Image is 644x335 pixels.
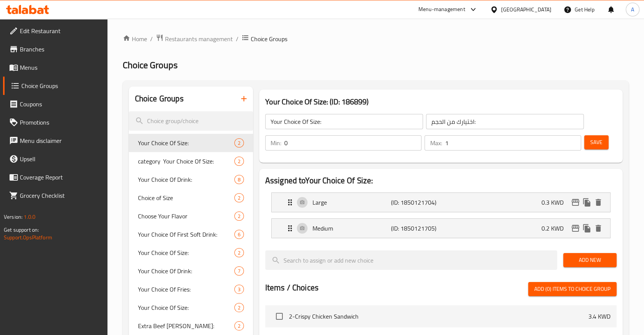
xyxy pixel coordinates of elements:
span: Your Choice Of Size: [138,248,234,257]
span: Coverage Report [20,173,101,182]
button: edit [570,223,581,234]
span: 2 [235,194,244,202]
a: Choice Groups [3,77,107,95]
span: 2 [235,139,244,147]
div: Choices [234,230,244,239]
span: 8 [235,176,244,183]
div: Choice of Size2 [129,189,253,207]
span: Your Choice Of Fries: [138,285,234,294]
button: Save [584,135,609,149]
li: / [236,34,239,43]
button: delete [593,223,604,234]
button: edit [570,197,581,208]
div: Extra Beef [PERSON_NAME]:2 [129,317,253,335]
span: Extra Beef [PERSON_NAME]: [138,321,234,330]
span: Add (0) items to choice group [534,284,610,294]
input: search [265,250,557,270]
span: 6 [235,231,244,238]
span: Upsell [20,154,101,163]
span: Menu disclaimer [20,136,101,145]
a: Menu disclaimer [3,131,107,150]
span: Choice Groups [251,34,287,43]
span: A [631,5,634,14]
span: 3 [235,286,244,293]
button: delete [593,197,604,208]
nav: breadcrumb [123,34,629,44]
h2: Assigned to Your Choice Of Size: [265,175,617,186]
span: Choice Groups [123,56,178,74]
a: Coverage Report [3,168,107,186]
h3: Your Choice Of Size: (ID: 186899) [265,96,617,108]
span: Save [590,138,602,147]
span: Your Choice Of Drink: [138,266,234,276]
input: search [129,111,253,131]
span: Your Choice Of First Soft Drink: [138,230,234,239]
span: category Your Choice Of Size: [138,157,234,166]
div: Your Choice Of Fries:3 [129,280,253,298]
p: Min: [271,138,281,147]
div: Expand [272,219,610,238]
button: Add (0) items to choice group [528,282,617,296]
a: Restaurants management [156,34,233,44]
p: 0.3 KWD [541,198,570,207]
div: Choices [234,285,244,294]
div: Your Choice Of Size:2 [129,298,253,317]
p: Max: [430,138,442,147]
button: Add New [563,253,617,267]
span: 1.0.0 [24,212,35,222]
a: Coupons [3,95,107,113]
li: Expand [265,215,617,241]
div: Menu-management [418,5,465,14]
p: (ID: 1850121704) [391,198,443,207]
h2: Items / Choices [265,282,319,293]
a: Support.OpsPlatform [4,232,52,242]
span: Choice Groups [21,81,101,90]
div: Choices [234,193,244,202]
span: Choice of Size [138,193,234,202]
div: Your Choice Of Drink:8 [129,170,253,189]
span: 7 [235,268,244,275]
a: Upsell [3,150,107,168]
div: Choices [234,303,244,312]
div: Your Choice Of Size:2 [129,244,253,262]
a: Grocery Checklist [3,186,107,205]
span: 2-Crispy Chicken Sandwich [289,312,588,321]
h2: Choice Groups [135,93,184,104]
span: Get support on: [4,225,39,235]
p: Large [312,198,391,207]
a: Branches [3,40,107,58]
span: Select choice [271,308,287,324]
span: Your Choice Of Size: [138,138,234,147]
span: Choose Your Flavor [138,212,234,221]
div: Your Choice Of First Soft Drink:6 [129,225,253,244]
span: Your Choice Of Size: [138,303,234,312]
p: 0.2 KWD [541,224,570,233]
span: 2 [235,158,244,165]
li: Expand [265,189,617,215]
div: Choices [234,321,244,330]
span: Branches [20,45,101,54]
span: 2 [235,304,244,311]
div: Choose Your Flavor2 [129,207,253,225]
a: Promotions [3,113,107,131]
p: (ID: 1850121705) [391,224,443,233]
span: Promotions [20,118,101,127]
span: Restaurants management [165,34,233,43]
li: / [150,34,153,43]
div: Choices [234,248,244,257]
span: 2 [235,249,244,256]
div: Choices [234,157,244,166]
div: Choices [234,175,244,184]
div: Expand [272,193,610,212]
a: Edit Restaurant [3,22,107,40]
span: 2 [235,322,244,330]
span: Grocery Checklist [20,191,101,200]
span: Edit Restaurant [20,26,101,35]
span: 2 [235,213,244,220]
span: Your Choice Of Drink: [138,175,234,184]
a: Menus [3,58,107,77]
div: Your Choice Of Drink:7 [129,262,253,280]
span: Coupons [20,99,101,109]
a: Home [123,34,147,43]
span: Version: [4,212,22,222]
